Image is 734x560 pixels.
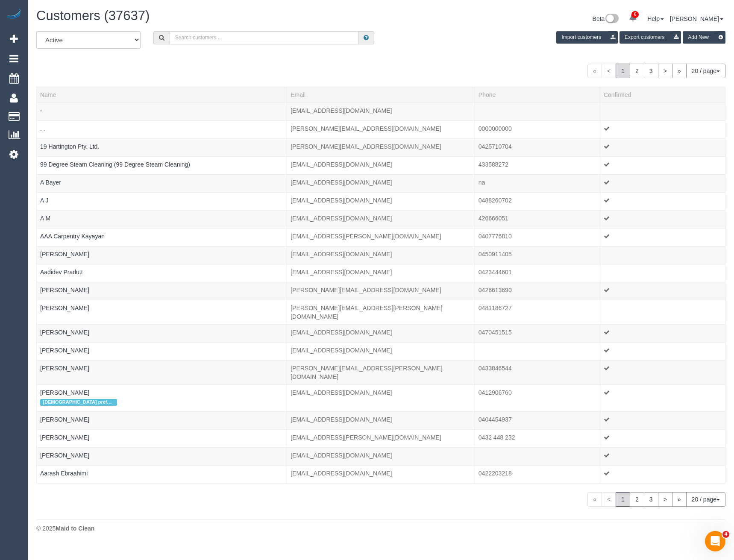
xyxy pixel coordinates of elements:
div: Tags [40,294,283,296]
a: [PERSON_NAME] [40,389,89,396]
td: Confirmed [600,282,725,300]
a: Aarash Ebraahimi [40,470,88,477]
td: Email [287,300,475,324]
td: Email [287,103,475,120]
nav: Pagination navigation [587,492,725,507]
td: Confirmed [600,103,725,120]
td: Phone [475,342,600,360]
td: Name [37,246,287,264]
div: Tags [40,187,283,189]
a: Beta [593,15,619,22]
td: Confirmed [600,384,725,411]
button: Import customers [556,31,618,44]
button: Export customers [619,31,681,44]
button: Add New [683,31,725,44]
div: Tags [40,169,283,171]
td: Name [37,210,287,228]
td: Confirmed [600,447,725,465]
td: Email [287,429,475,447]
nav: Pagination navigation [587,64,725,78]
div: Tags [40,151,283,153]
td: Confirmed [600,246,725,264]
iframe: Intercom live chat [705,531,725,551]
td: Phone [475,447,600,465]
td: Name [37,156,287,174]
a: [PERSON_NAME] [40,434,89,441]
div: Tags [40,372,283,375]
a: A J [40,197,48,204]
a: [PERSON_NAME] [40,329,89,336]
td: Phone [475,429,600,447]
td: Phone [475,324,600,342]
a: [PERSON_NAME] [40,452,89,459]
a: Help [647,15,664,22]
td: Name [37,300,287,324]
td: Email [287,342,475,360]
td: Phone [475,138,600,156]
th: Phone [475,87,600,103]
span: 6 [631,11,639,18]
div: Tags [40,478,283,480]
td: Confirmed [600,360,725,384]
td: Email [287,174,475,192]
td: Email [287,138,475,156]
td: Confirmed [600,342,725,360]
a: - [40,107,42,114]
a: > [658,64,672,78]
span: « [587,64,602,78]
td: Name [37,192,287,210]
td: Phone [475,282,600,300]
strong: Maid to Clean [56,525,94,532]
td: Email [287,156,475,174]
div: Tags [40,397,283,408]
img: New interface [605,14,619,25]
input: Search customers ... [170,31,359,44]
th: Name [37,87,287,103]
td: Phone [475,264,600,282]
a: 3 [644,64,658,78]
td: Phone [475,103,600,120]
a: » [672,64,687,78]
td: Email [287,210,475,228]
td: Email [287,282,475,300]
td: Email [287,120,475,138]
td: Confirmed [600,465,725,483]
a: 99 Degree Steam Cleaning (99 Degree Steam Cleaning) [40,161,190,168]
a: > [658,492,672,507]
td: Name [37,324,287,342]
td: Phone [475,174,600,192]
a: [PERSON_NAME] [40,347,89,354]
th: Confirmed [600,87,725,103]
a: 19 Hartington Pty. Ltd. [40,143,99,150]
td: Email [287,465,475,483]
td: Confirmed [600,264,725,282]
td: Confirmed [600,210,725,228]
a: » [672,492,687,507]
div: Tags [40,424,283,426]
td: Email [287,246,475,264]
a: [PERSON_NAME] [40,416,89,423]
td: Name [37,411,287,429]
td: Name [37,384,287,411]
a: [PERSON_NAME] [670,15,723,22]
td: Name [37,228,287,246]
div: Tags [40,442,283,444]
td: Confirmed [600,429,725,447]
td: Phone [475,192,600,210]
td: Email [287,264,475,282]
div: Tags [40,460,283,462]
td: Phone [475,360,600,384]
div: Tags [40,205,283,207]
td: Phone [475,210,600,228]
td: Email [287,192,475,210]
td: Phone [475,411,600,429]
div: Tags [40,223,283,225]
td: Phone [475,300,600,324]
img: Automaid Logo [5,9,22,21]
td: Name [37,447,287,465]
td: Confirmed [600,324,725,342]
div: Tags [40,133,283,135]
td: Name [37,465,287,483]
td: Phone [475,384,600,411]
